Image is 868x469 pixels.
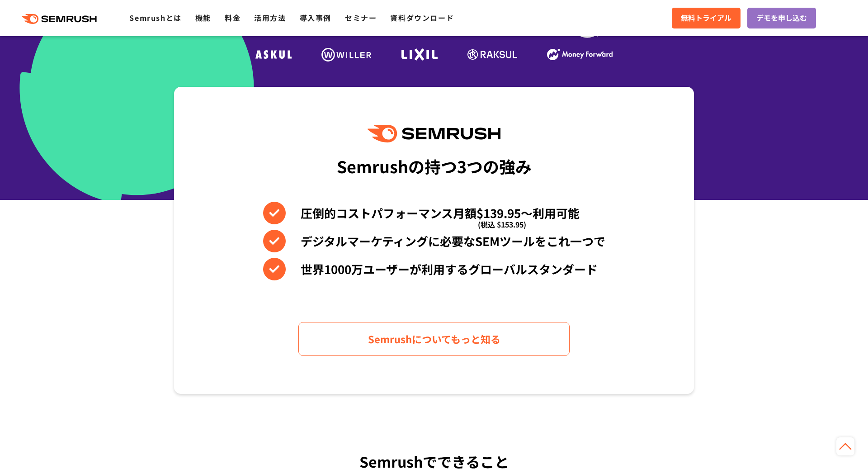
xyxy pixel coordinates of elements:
span: Semrushについてもっと知る [368,331,500,347]
a: デモを申し込む [747,8,816,28]
li: 世界1000万ユーザーが利用するグローバルスタンダード [263,258,605,280]
img: Semrush [368,125,500,142]
a: Semrushについてもっと知る [298,322,570,356]
a: 料金 [225,12,241,23]
li: デジタルマーケティングに必要なSEMツールをこれ一つで [263,230,605,252]
span: (税込 $153.95) [478,213,526,236]
a: 機能 [195,12,211,23]
a: 導入事例 [300,12,331,23]
a: 活用方法 [254,12,286,23]
a: 無料トライアル [672,8,741,28]
a: 資料ダウンロード [390,12,454,23]
a: セミナー [345,12,377,23]
a: Semrushとは [129,12,181,23]
span: デモを申し込む [756,12,807,24]
div: Semrushの持つ3つの強み [337,149,532,183]
span: 無料トライアル [681,12,731,24]
li: 圧倒的コストパフォーマンス月額$139.95〜利用可能 [263,202,605,224]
